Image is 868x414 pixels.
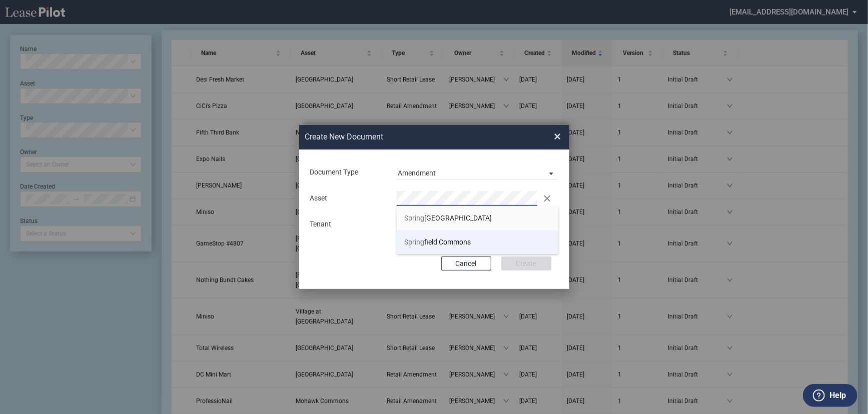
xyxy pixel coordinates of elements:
md-dialog: Create New ... [299,125,569,289]
li: Spring[GEOGRAPHIC_DATA] [397,206,558,230]
div: Asset [304,193,391,203]
span: × [554,129,561,145]
li: Springfield Commons [397,230,558,254]
div: Amendment [398,169,436,177]
md-select: Document Type: Amendment [397,165,558,180]
div: Document Type [304,167,391,177]
span: Spring [404,214,424,222]
label: Help [829,389,846,402]
button: Create [501,256,551,270]
div: Tenant [304,219,391,229]
button: Cancel [441,256,491,270]
span: [GEOGRAPHIC_DATA] [404,214,492,222]
h2: Create New Document [305,131,518,142]
span: field Commons [404,238,471,246]
span: Spring [404,238,424,246]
